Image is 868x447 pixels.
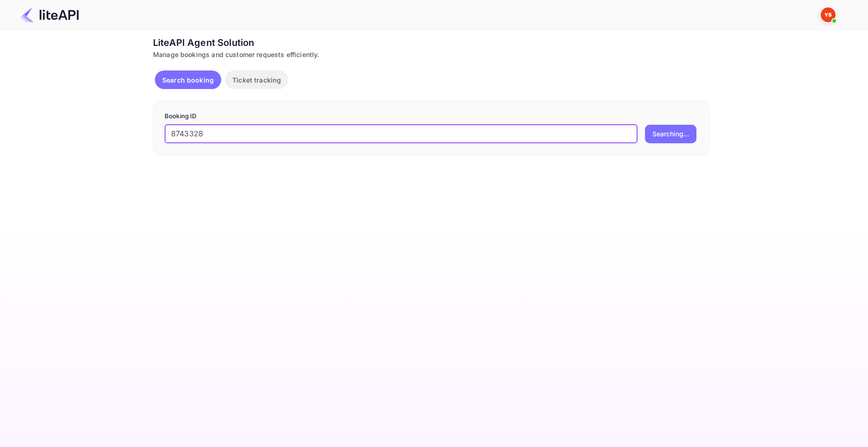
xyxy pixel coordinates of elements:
div: LiteAPI Agent Solution [153,36,709,50]
button: Searching... [645,125,696,143]
div: Manage bookings and customer requests efficiently. [153,50,709,59]
img: Yandex Support [821,7,836,22]
p: Search booking [162,75,214,85]
p: Ticket tracking [232,75,281,85]
p: Booking ID [165,112,698,121]
input: Enter Booking ID (e.g., 63782194) [165,125,638,143]
img: LiteAPI Logo [20,7,79,22]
